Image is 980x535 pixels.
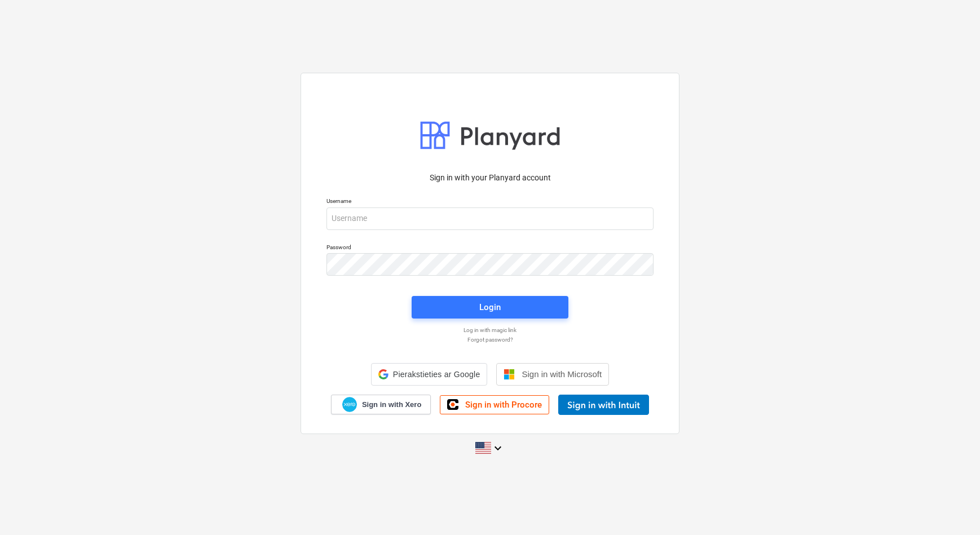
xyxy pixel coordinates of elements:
[491,441,505,455] i: keyboard_arrow_down
[362,400,421,410] span: Sign in with Xero
[331,395,431,414] a: Sign in with Xero
[326,207,654,230] input: Username
[371,363,488,386] div: Pierakstieties ar Google
[321,326,659,334] a: Log in with magic link
[321,336,659,343] a: Forgot password?
[465,400,542,410] span: Sign in with Procore
[504,369,515,380] img: Microsoft logo
[342,397,357,412] img: Xero logo
[393,370,480,379] span: Pierakstieties ar Google
[412,296,568,319] button: Login
[479,300,501,315] div: Login
[326,197,654,207] p: Username
[522,369,602,379] span: Sign in with Microsoft
[440,395,549,414] a: Sign in with Procore
[326,244,654,253] p: Password
[326,172,654,184] p: Sign in with your Planyard account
